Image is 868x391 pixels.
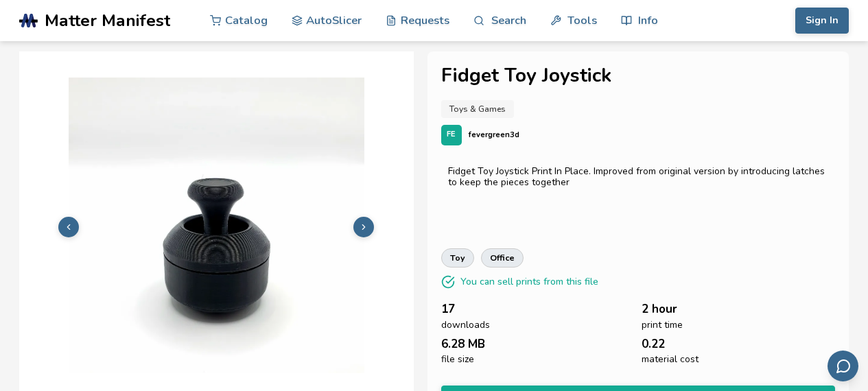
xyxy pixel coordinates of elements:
[447,130,456,139] span: FE
[642,320,683,331] span: print time
[481,248,524,268] a: office
[441,100,514,118] a: Toys & Games
[441,337,485,351] span: 6.28 MB
[795,8,849,34] button: Sign In
[441,248,474,268] a: toy
[441,320,490,331] span: downloads
[448,166,829,188] div: Fidget Toy Joystick Print In Place. Improved from original version by introducing latches to keep...
[460,274,598,289] p: You can sell prints from this file
[45,11,170,30] span: Matter Manifest
[441,303,455,316] span: 17
[441,65,836,86] h1: Fidget Toy Joystick
[642,337,665,351] span: 0.22
[441,354,474,365] span: file size
[469,128,519,142] p: fevergreen3d
[828,351,858,381] button: Send feedback via email
[642,303,677,316] span: 2 hour
[642,354,699,365] span: material cost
